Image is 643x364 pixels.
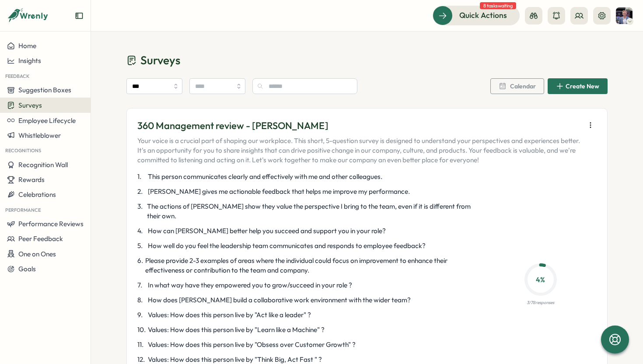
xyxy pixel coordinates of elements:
span: One on Ones [18,250,56,258]
span: 7 . [137,280,146,290]
span: Values: How does this person live by "Obsess over Customer Growth" ? [148,340,356,350]
span: How does [PERSON_NAME] build a collaborative work environment with the wider team? [148,295,411,305]
p: 3 / 78 responses [527,299,554,306]
p: 360 Management review - [PERSON_NAME] [137,119,581,133]
span: 1 . [137,172,146,182]
span: Rewards [18,175,45,184]
span: Recognition Wall [18,161,68,169]
span: How can [PERSON_NAME] better help you succeed and support you in your role? [148,226,386,236]
img: Shane Treeves [616,7,633,24]
span: How well do you feel the leadership team communicates and responds to employee feedback? [148,241,426,251]
span: Home [18,42,36,50]
span: 6 . [137,256,143,275]
p: 4 % [527,274,554,285]
span: 9 . [137,310,146,320]
span: 2 . [137,187,146,196]
span: Create New [566,83,599,89]
span: Celebrations [18,190,56,199]
span: Suggestion Boxes [18,86,71,94]
span: 3 . [137,202,145,221]
span: Calendar [510,83,536,89]
button: Create New [548,78,608,94]
span: Values: How does this person live by "Act like a leader" ? [148,310,311,320]
span: 5 . [137,241,146,251]
span: 4 . [137,226,146,236]
span: This person communicates clearly and effectively with me and other colleagues. [148,172,382,182]
span: Surveys [140,52,180,68]
button: Quick Actions [433,6,520,25]
span: Performance Reviews [18,220,84,228]
span: The actions of [PERSON_NAME] show they value the perspective I bring to the team, even if it is d... [147,202,474,221]
span: [PERSON_NAME] gives me actionable feedback that helps me improve my performance. [148,187,410,196]
p: Your voice is a crucial part of shaping our workplace. This short, 5-question survey is designed ... [137,136,581,165]
span: Employee Lifecycle [18,116,76,125]
span: Please provide 2-3 examples of areas where the individual could focus on improvement to enhance t... [145,256,474,275]
span: Surveys [18,101,42,109]
span: 11 . [137,340,146,350]
span: Goals [18,265,36,273]
span: Values: How does this person live by "Learn like a Machine" ? [148,325,325,335]
button: Calendar [490,78,544,94]
span: 8 . [137,295,146,305]
span: 10 . [137,325,146,335]
button: Expand sidebar [75,11,84,20]
span: Peer Feedback [18,234,63,243]
span: In what way have they empowered you to grow/succeed in your role ? [148,280,352,290]
span: Quick Actions [459,10,507,21]
span: Whistleblower [18,131,61,140]
span: 8 tasks waiting [480,2,516,9]
span: Insights [18,56,41,65]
